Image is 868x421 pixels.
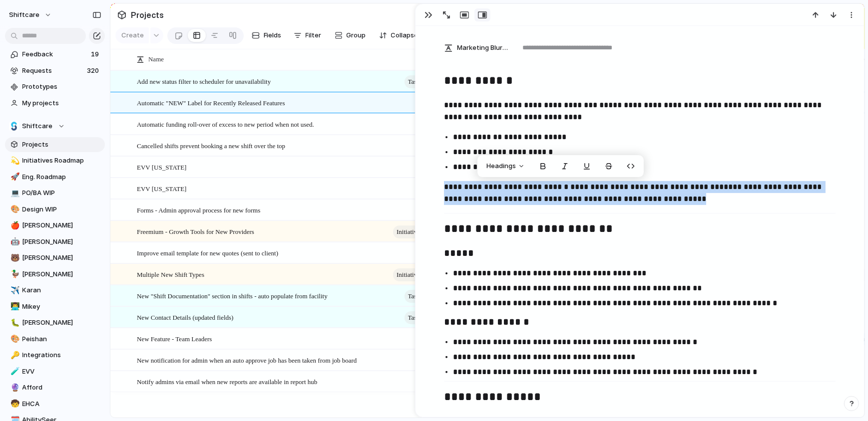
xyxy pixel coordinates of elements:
button: Task [405,75,434,88]
span: [PERSON_NAME] [22,253,101,263]
button: Headings [480,158,531,174]
span: Karan [22,285,101,295]
div: 🧒 [10,398,17,410]
span: Task [408,311,420,325]
span: EVV [US_STATE] [137,183,186,194]
a: 💻PO/BA WIP [5,186,105,201]
div: ✈️ [10,285,17,296]
button: 🔮 [9,383,19,393]
span: Mikey [22,302,101,312]
div: 🦆 [10,268,17,280]
div: 🔮 [10,382,17,394]
a: 🔮Afford [5,380,105,395]
button: Task [405,290,434,303]
span: 320 [87,66,101,76]
span: Headings [486,161,516,171]
button: 🐻 [9,253,19,263]
button: 💻 [9,188,19,198]
span: New Contact Details (updated fields) [137,311,234,323]
button: initiative [393,268,434,281]
span: Add new status filter to scheduler for unavailability [137,75,271,87]
span: Initiatives Roadmap [22,156,101,166]
button: Shiftcare [5,119,105,134]
div: 🐛 [10,317,17,329]
button: Collapse [375,27,423,43]
span: Cancelled shifts prevent booking a new shift over the top [137,140,285,151]
div: 🎨 [10,333,17,345]
a: 🦆[PERSON_NAME] [5,267,105,282]
span: Eng. Roadmap [22,172,101,182]
a: My projects [5,96,105,111]
button: 🎨 [9,205,19,214]
span: Forms - Admin approval process for new forms [137,204,260,215]
div: 🎨 [10,204,17,215]
div: 🚀Eng. Roadmap [5,170,105,185]
span: Task [408,75,420,89]
div: 🔑 [10,350,17,361]
a: 💫Initiatives Roadmap [5,153,105,168]
span: Improve email template for new quotes (sent to client) [137,247,278,258]
span: Prototypes [22,82,101,92]
span: [PERSON_NAME] [22,220,101,230]
button: 🔑 [9,350,19,360]
a: Feedback19 [5,47,105,62]
button: ✈️ [9,285,19,295]
span: Design WIP [22,205,101,214]
a: 🍎[PERSON_NAME] [5,218,105,233]
span: Freemium - Growth Tools for New Providers [137,225,254,237]
span: Multiple New Shift Types [137,268,204,280]
span: Afford [22,383,101,393]
span: New Feature - Team Leaders [137,333,212,344]
span: [PERSON_NAME] [22,318,101,328]
button: 🤖 [9,237,19,247]
span: Collapse [391,30,419,40]
a: ✈️Karan [5,283,105,298]
span: Integrations [22,350,101,360]
button: 🚀 [9,172,19,182]
span: Peishan [22,334,101,344]
button: 🦆 [9,269,19,279]
div: 🧪 [10,366,17,377]
span: [PERSON_NAME] [22,237,101,247]
button: Group [330,27,371,43]
a: 🐛[PERSON_NAME] [5,315,105,330]
div: 🔑Integrations [5,348,105,363]
button: 🧒 [9,399,19,409]
a: Prototypes [5,79,105,94]
span: New "Shift Documentation" section in shifts - auto populate from facility [137,290,328,301]
button: 🎨 [9,334,19,344]
button: 👨‍💻 [9,302,19,312]
span: Automatic "NEW" Label for Recently Released Features [137,97,285,108]
span: Marketing Blurb (15-20 Words) [457,43,508,53]
button: initiative [393,225,434,238]
button: 🍎 [9,220,19,230]
span: Shiftcare [22,121,53,131]
div: 💻 [10,188,17,199]
button: Task [405,311,434,324]
span: Fields [264,30,282,40]
span: PO/BA WIP [22,188,101,198]
div: 🐻[PERSON_NAME] [5,250,105,265]
a: 🧒EHCA [5,397,105,412]
button: 🐛 [9,318,19,328]
span: initiative [397,225,420,239]
a: Requests320 [5,63,105,78]
span: Task [408,289,420,303]
a: 🧪EVV [5,364,105,379]
a: 🎨Design WIP [5,202,105,217]
span: Automatic funding roll-over of excess to new period when not used. [137,118,314,130]
div: 🤖 [10,236,17,247]
a: 🎨Peishan [5,332,105,347]
span: My projects [22,98,101,108]
span: EVV [22,367,101,377]
span: [PERSON_NAME] [22,269,101,279]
